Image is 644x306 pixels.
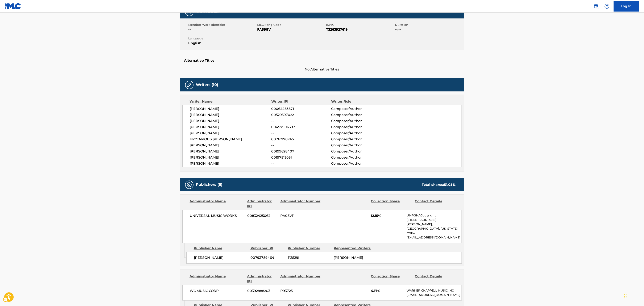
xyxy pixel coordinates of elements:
[334,246,377,251] div: Represented Writers
[422,182,456,187] div: Total shares:
[415,199,456,209] div: Contact Details
[188,27,256,32] span: --
[407,227,461,235] p: [GEOGRAPHIC_DATA], [US_STATE] 37067
[190,213,244,218] span: UNIVERSAL MUSIC WORKS
[187,182,192,187] img: Publishers
[257,23,325,27] span: MLC Song Code
[271,161,331,166] span: --
[271,106,331,111] span: 00062483871
[188,36,256,41] span: Language
[271,143,331,148] span: --
[280,199,321,209] div: Administrator Number
[288,246,331,251] div: Publisher Number
[251,255,285,260] span: 00793789464
[196,182,223,187] h5: Publishers (5)
[190,155,271,160] span: [PERSON_NAME]
[190,112,271,117] span: [PERSON_NAME]
[371,274,412,284] div: Collection Share
[331,125,386,130] span: Composer/Author
[190,274,244,284] div: Administrator Name
[395,27,463,32] span: --:--
[407,218,461,227] p: [STREET_ADDRESS][PERSON_NAME],
[331,149,386,154] span: Composer/Author
[280,274,321,284] div: Administrator Number
[190,288,244,293] span: WC MUSIC CORP.
[271,131,331,136] span: --
[271,118,331,124] span: --
[180,67,464,72] span: No Alternative Titles
[331,155,386,160] span: Composer/Author
[184,59,460,63] h5: Alternative Titles
[188,23,256,27] span: Member Work Identifier
[371,213,403,218] span: 12.15%
[196,82,218,87] h5: Writers (10)
[280,288,321,293] span: P93725
[190,143,271,148] span: [PERSON_NAME]
[395,23,463,27] span: Duration
[257,27,325,32] span: FA598V
[5,3,21,9] img: MLC Logo
[190,125,271,130] span: [PERSON_NAME]
[614,1,639,12] a: Log In
[247,213,277,218] span: 00832425062
[190,99,271,104] div: Writer Name
[247,274,277,284] div: Administrator IPI
[326,23,394,27] span: ISWC
[190,199,244,209] div: Administrator Name
[194,255,248,260] span: [PERSON_NAME]
[271,99,331,104] div: Writer IPI
[326,27,394,32] span: T3263927619
[371,288,403,293] span: 4.17%
[331,99,386,104] div: Writer Role
[190,149,271,154] span: [PERSON_NAME]
[594,4,599,9] img: search
[271,149,331,154] span: 00199628407
[280,213,321,218] span: PA08VP
[331,118,386,124] span: Composer/Author
[334,256,363,260] span: [PERSON_NAME]
[624,290,627,303] div: Drag
[331,106,386,111] span: Composer/Author
[190,118,271,124] span: [PERSON_NAME]
[190,106,271,111] span: [PERSON_NAME]
[190,137,271,142] span: BRYTAVIOUS [PERSON_NAME]
[187,82,192,87] img: Writers
[623,286,644,306] iframe: Hubspot Iframe
[407,235,461,240] p: [EMAIL_ADDRESS][DOMAIN_NAME]
[190,131,271,136] span: [PERSON_NAME]
[271,112,331,117] span: 00529397022
[271,137,331,142] span: 00762170745
[331,161,386,166] span: Composer/Author
[331,143,386,148] span: Composer/Author
[288,255,331,260] span: P3529I
[407,213,461,218] p: UMPGNACopyright
[250,246,285,251] div: Publisher IPI
[247,288,277,293] span: 00392888203
[271,155,331,160] span: 00197513051
[188,41,256,46] span: English
[415,274,456,284] div: Contact Details
[271,125,331,130] span: 00497906397
[190,161,271,166] span: [PERSON_NAME]
[331,112,386,117] span: Composer/Author
[623,286,644,306] div: Chat Widget
[371,199,412,209] div: Collection Share
[331,137,386,142] span: Composer/Author
[247,199,277,209] div: Administrator IPI
[407,288,461,293] p: WARNER CHAPPELL MUSIC INC
[604,4,610,9] img: help
[331,131,386,136] span: Composer/Author
[194,246,247,251] div: Publisher Name
[407,293,461,297] p: [EMAIL_ADDRESS][DOMAIN_NAME]
[444,183,456,187] span: 51.05 %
